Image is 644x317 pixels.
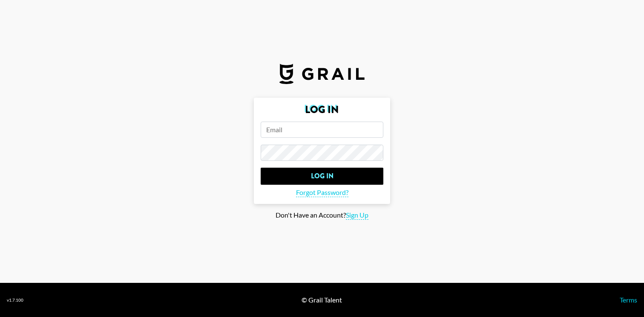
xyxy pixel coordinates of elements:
[620,296,637,304] a: Terms
[261,105,383,115] h2: Log In
[261,122,383,138] input: Email
[346,211,368,220] span: Sign Up
[302,296,342,304] div: © Grail Talent
[7,297,23,303] div: v 1.7.100
[7,211,637,220] div: Don't Have an Account?
[279,64,365,84] img: Grail Talent Logo
[261,168,383,185] input: Log In
[296,188,348,197] span: Forgot Password?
